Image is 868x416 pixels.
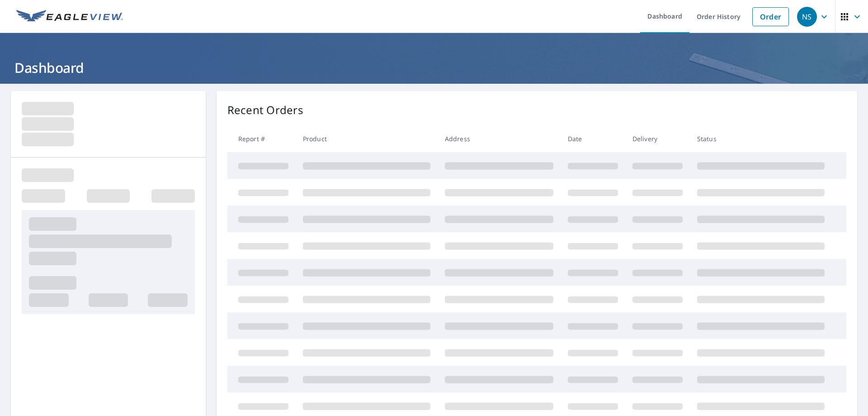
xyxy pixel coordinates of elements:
th: Status [690,125,832,152]
th: Report # [227,125,296,152]
th: Delivery [625,125,690,152]
p: Recent Orders [227,102,303,118]
h1: Dashboard [11,58,857,77]
th: Date [561,125,625,152]
a: Order [752,7,789,26]
th: Address [438,125,561,152]
th: Product [296,125,438,152]
div: NS [797,7,817,27]
img: EV Logo [16,10,123,24]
